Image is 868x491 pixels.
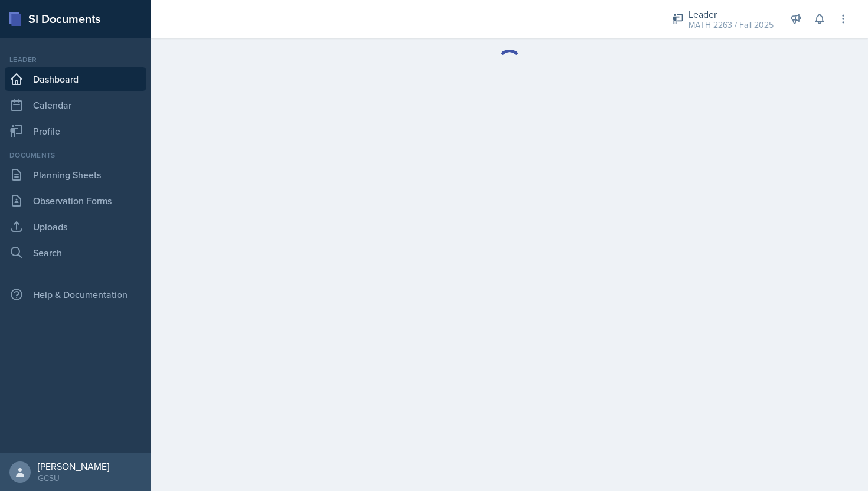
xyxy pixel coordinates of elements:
a: Dashboard [5,67,146,91]
a: Profile [5,119,146,143]
a: Planning Sheets [5,163,146,186]
div: Leader [688,7,774,21]
div: MATH 2263 / Fall 2025 [688,19,774,31]
a: Uploads [5,215,146,238]
a: Calendar [5,93,146,117]
a: Search [5,241,146,264]
div: Leader [5,54,146,65]
a: Observation Forms [5,189,146,212]
div: Documents [5,150,146,161]
div: [PERSON_NAME] [38,460,109,472]
div: GCSU [38,472,109,484]
div: Help & Documentation [5,283,146,306]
